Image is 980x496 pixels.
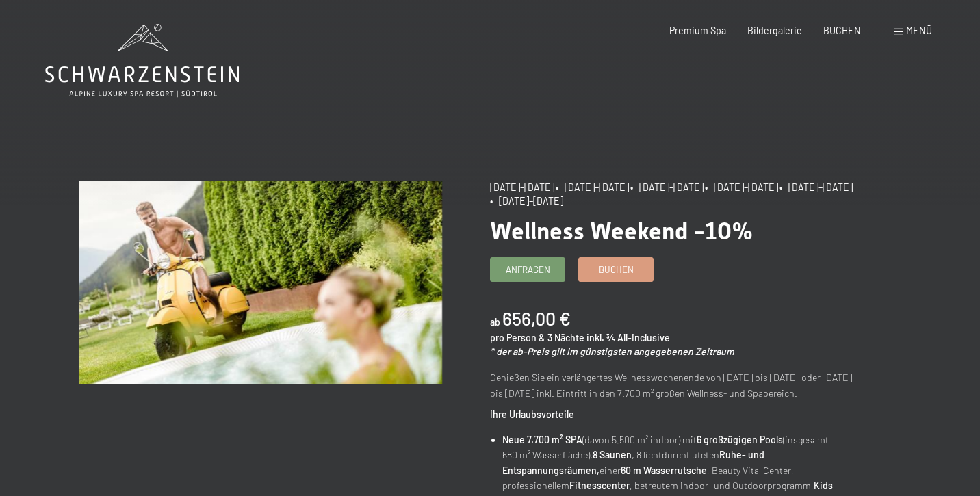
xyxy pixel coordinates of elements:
[490,332,545,343] span: pro Person &
[506,263,550,276] span: Anfragen
[586,332,670,343] span: inkl. ¾ All-Inclusive
[906,25,932,36] span: Menü
[621,465,707,476] strong: 60 m Wasserrutsche
[747,25,802,36] a: Bildergalerie
[547,332,584,343] span: 3 Nächte
[502,307,571,329] b: 656,00 €
[490,181,554,193] span: [DATE]–[DATE]
[569,480,630,491] strong: Fitnesscenter
[490,217,753,245] span: Wellness Weekend -10%
[502,449,764,476] strong: Ruhe- und Entspannungsräumen,
[630,181,704,193] span: • [DATE]–[DATE]
[490,370,853,401] p: Genießen Sie ein verlängertes Wellnesswochenende von [DATE] bis [DATE] oder [DATE] bis [DATE] ink...
[599,263,634,276] span: Buchen
[502,434,582,445] strong: Neue 7.700 m² SPA
[490,408,574,420] strong: Ihre Urlaubsvorteile
[490,345,734,357] em: * der ab-Preis gilt im günstigsten angegebenen Zeitraum
[823,25,861,36] a: BUCHEN
[79,181,441,384] img: Wellness Weekend -10%
[579,258,653,280] a: Buchen
[556,181,629,193] span: • [DATE]–[DATE]
[705,181,778,193] span: • [DATE]–[DATE]
[490,316,500,328] span: ab
[779,181,853,193] span: • [DATE]–[DATE]
[490,195,563,207] span: • [DATE]–[DATE]
[593,449,632,460] strong: 8 Saunen
[491,258,565,280] a: Anfragen
[697,434,783,445] strong: 6 großzügigen Pools
[669,25,726,36] a: Premium Spa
